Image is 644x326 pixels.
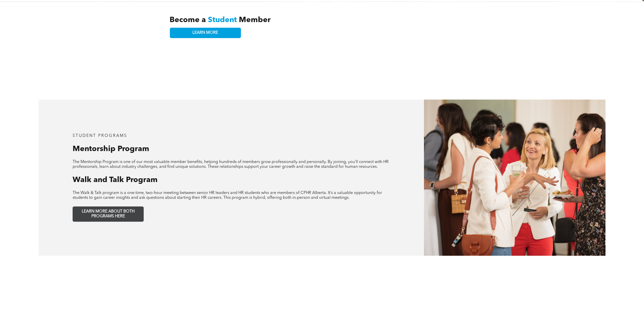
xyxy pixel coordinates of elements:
[73,176,158,184] span: Walk and Talk Program
[73,206,144,222] a: LEARN MORE ABOUT BOTH PROGRAMS HERE
[73,160,389,169] span: The Mentorship Program is one of our most valuable member benefits, helping hundreds of members g...
[192,30,218,35] span: LEARN MORE
[208,16,237,24] span: Student
[170,28,241,38] a: LEARN MORE
[73,144,390,154] h3: Mentorship Program
[73,191,382,200] span: The Walk & Talk program is a one-time, two-hour meeting between senior HR leaders and HR students...
[239,16,271,24] span: Member
[170,16,206,24] span: Become a
[75,209,142,219] span: LEARN MORE ABOUT BOTH PROGRAMS HERE
[73,134,127,138] span: student programs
